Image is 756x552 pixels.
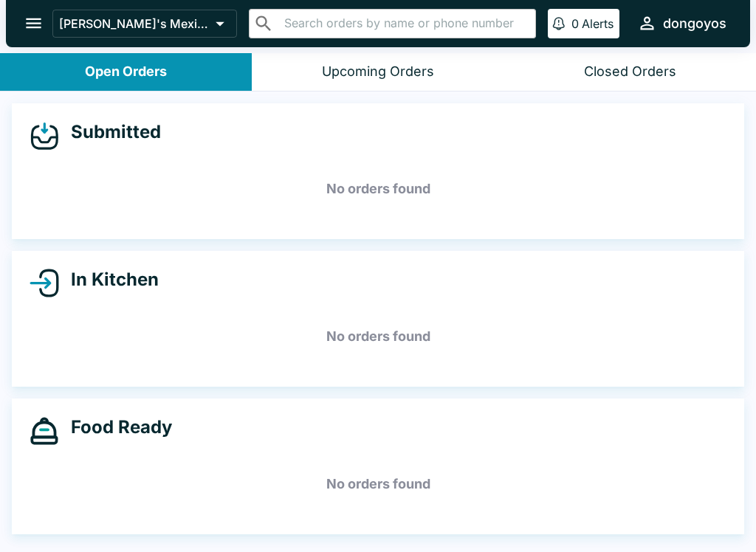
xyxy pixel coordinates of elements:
h5: No orders found [30,310,726,363]
button: open drawer [15,4,52,42]
div: dongoyos [663,15,726,32]
h4: Submitted [59,121,161,143]
button: dongoyos [631,7,732,39]
button: [PERSON_NAME]'s Mexican Food [52,10,237,38]
div: Upcoming Orders [322,63,434,80]
h5: No orders found [30,458,726,511]
h5: No orders found [30,162,726,215]
p: Alerts [582,16,614,31]
input: Search orders by name or phone number [280,13,529,34]
p: [PERSON_NAME]'s Mexican Food [59,16,210,31]
p: 0 [571,16,579,31]
h4: Food Ready [59,416,172,438]
div: Open Orders [85,63,167,80]
div: Closed Orders [584,63,676,80]
h4: In Kitchen [59,269,159,291]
